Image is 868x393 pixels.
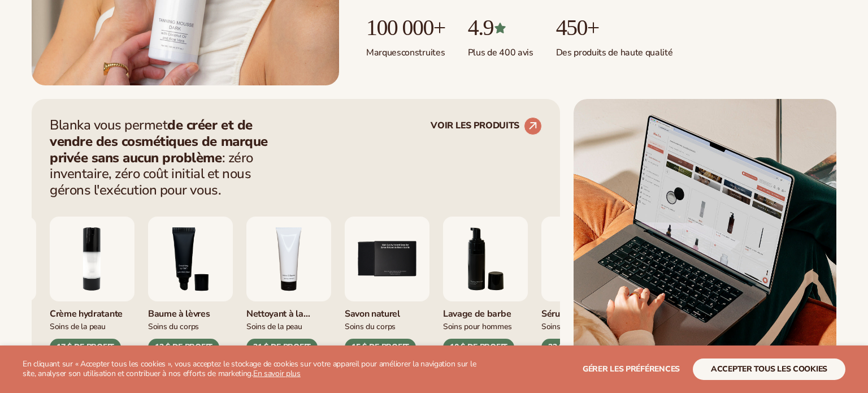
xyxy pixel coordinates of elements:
[50,217,134,356] div: 2 / 9
[345,308,400,320] font: Savon naturel
[443,321,511,332] font: Soins pour hommes
[253,342,311,352] font: 21 $ DE PROFIT
[50,217,134,301] img: Lotion hydratante.
[366,15,445,40] font: 100 000+
[246,321,302,332] font: Soins de la peau
[345,321,396,332] font: Soins du corps
[148,217,233,356] div: 3 / 9
[345,217,429,301] img: Pain de savon nature.
[50,149,253,200] font: : zéro inventaire, zéro coût initial et nous gérons l'exécution pour vous.
[541,217,626,301] img: Sérum au collagène et au rétinol.
[246,308,310,332] font: Nettoyant à la vitamine C
[148,217,233,301] img: Baume à lèvres lissant.
[50,321,106,332] font: Soins de la peau
[443,217,528,356] div: 6 / 9
[431,119,519,132] font: VOIR LES PRODUITS
[366,46,401,59] font: Marques
[345,217,429,356] div: 5 / 9
[556,46,673,59] font: Des produits de haute qualité
[50,308,123,320] font: Crème hydratante
[583,364,680,374] font: Gérer les préférences
[556,15,599,40] font: 450+
[148,321,199,332] font: Soins du corps
[468,46,533,59] font: Plus de 400 avis
[50,116,268,167] font: de créer et de vendre des cosmétiques de marque privée sans aucun problème
[548,342,606,352] font: 32 $ DE PROFIT
[541,308,567,320] font: Sérum
[583,359,680,380] button: Gérer les préférences
[246,217,331,356] div: 4 / 9
[541,217,626,356] div: 7 / 9
[155,342,212,352] font: 12 $ DE PROFIT
[541,321,597,332] font: Soins de la peau
[443,308,511,320] font: Lavage de barbe
[431,117,542,135] a: VOIR LES PRODUITS
[574,99,836,374] img: Image Shopify 2
[711,364,827,374] font: accepter tous les cookies
[253,368,301,379] a: En savoir plus
[351,342,409,352] font: 15 $ DE PROFIT
[246,217,331,301] img: Nettoyant à la vitamine C.
[693,359,845,380] button: accepter tous les cookies
[468,15,493,40] font: 4.9
[57,342,114,352] font: 17 $ DE PROFIT
[50,116,167,134] font: Blanka vous permet
[23,359,476,379] font: En cliquant sur « Accepter tous les cookies », vous acceptez le stockage de cookies sur votre app...
[450,342,507,352] font: 10 $ DE PROFIT
[148,308,210,320] font: Baume à lèvres
[401,46,445,59] font: construites
[443,217,528,301] img: Nettoyant moussant pour barbe.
